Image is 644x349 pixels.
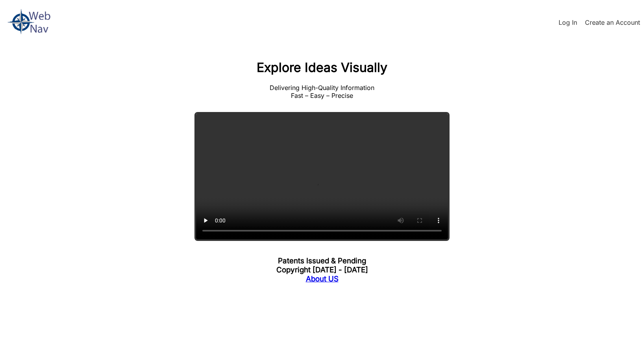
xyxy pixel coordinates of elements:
h3: Patents Issued & Pending Copyright [DATE] - [DATE] [133,256,511,283]
video: Your browser does not support the video tag. [194,112,450,241]
a: Create an Account [585,18,640,26]
a: About US [306,274,339,283]
h1: Explore Ideas Visually [133,60,511,75]
img: Your Logo [4,4,51,40]
p: Delivering High-Quality Information Fast – Easy – Precise [133,84,511,99]
a: Log In [559,18,577,26]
